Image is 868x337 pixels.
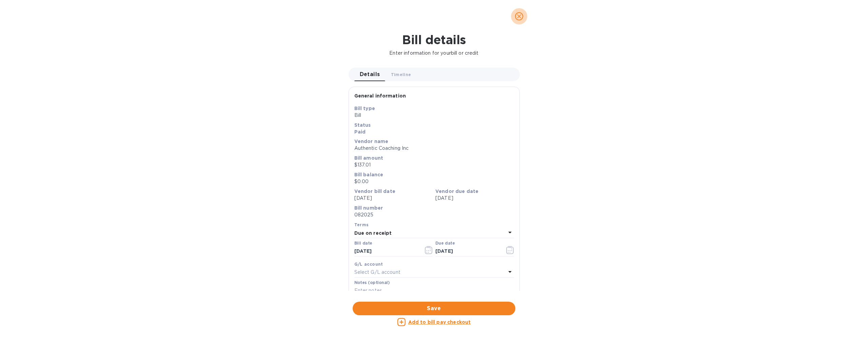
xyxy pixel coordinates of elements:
span: Timeline [391,71,411,78]
span: Details [360,70,380,79]
u: Add to bill pay checkout [408,319,471,325]
p: Enter information for your bill or credit [5,50,863,57]
p: Bill [354,112,514,119]
label: Bill date [354,242,372,246]
span: Save [358,304,510,313]
b: Bill balance [354,172,383,177]
b: Status [354,122,371,128]
input: Enter notes [354,286,514,296]
b: Vendor bill date [354,189,395,194]
b: Due on receipt [354,230,392,236]
input: Due date [435,246,499,256]
p: Authentic Coaching Inc [354,145,514,152]
p: 082025 [354,211,514,218]
p: [DATE] [435,195,514,202]
b: Terms [354,222,369,227]
button: close [511,8,527,24]
h1: Bill details [5,33,863,47]
p: $0.00 [354,178,514,185]
label: Due date [435,242,455,246]
label: Notes (optional) [354,281,390,285]
b: Bill number [354,205,383,211]
button: Save [353,302,515,315]
b: G/L account [354,262,383,267]
p: $137.01 [354,161,514,168]
b: Vendor due date [435,189,478,194]
b: General information [354,93,406,99]
b: Bill amount [354,155,383,161]
p: Select G/L account [354,269,400,276]
p: Paid [354,128,514,135]
p: [DATE] [354,195,433,202]
b: Bill type [354,106,375,111]
b: Vendor name [354,139,389,144]
input: Select date [354,246,418,256]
